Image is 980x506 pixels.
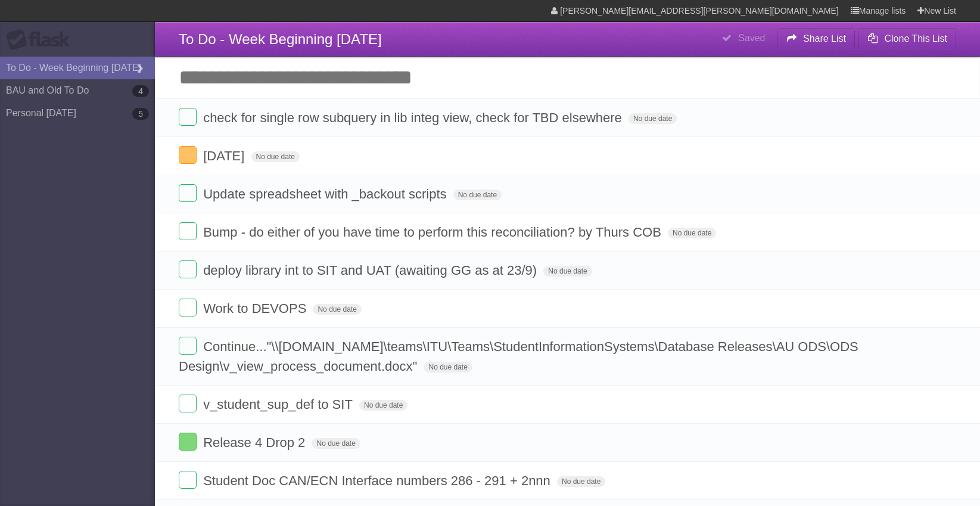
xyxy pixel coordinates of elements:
[668,228,716,238] span: No due date
[132,85,149,97] b: 4
[179,395,197,412] label: Done
[777,28,855,49] button: Share List
[203,435,308,450] span: Release 4 Drop 2
[203,148,247,163] span: [DATE]
[179,337,197,355] label: Done
[858,28,956,49] button: Clone This List
[803,33,846,44] b: Share List
[179,108,197,126] label: Done
[251,151,300,162] span: No due date
[453,190,502,200] span: No due date
[738,33,765,43] b: Saved
[203,301,309,316] span: Work to DEVOPS
[179,31,382,47] span: To Do - Week Beginning [DATE]
[557,476,605,487] span: No due date
[312,438,360,449] span: No due date
[203,225,664,240] span: Bump - do either of you have time to perform this reconciliation? by Thurs COB
[203,473,553,488] span: Student Doc CAN/ECN Interface numbers 286 - 291 + 2nnn
[179,222,197,240] label: Done
[313,304,361,315] span: No due date
[543,266,592,277] span: No due date
[179,260,197,278] label: Done
[132,108,149,120] b: 5
[629,113,677,124] span: No due date
[179,339,858,374] span: Continue..."\\[DOMAIN_NAME]\teams\ITU\Teams\StudentInformationSystems\Database Releases\AU ODS\OD...
[884,33,947,44] b: Clone This List
[179,184,197,202] label: Done
[203,110,625,125] span: check for single row subquery in lib integ view, check for TBD elsewhere
[424,362,472,372] span: No due date
[179,146,197,164] label: Done
[359,400,407,411] span: No due date
[179,299,197,316] label: Done
[203,397,356,412] span: v_student_sup_def to SIT
[179,433,197,451] label: Done
[179,471,197,489] label: Done
[203,187,449,201] span: Update spreadsheet with _backout scripts
[6,29,77,51] div: Flask
[203,263,540,278] span: deploy library int to SIT and UAT (awaiting GG as at 23/9)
